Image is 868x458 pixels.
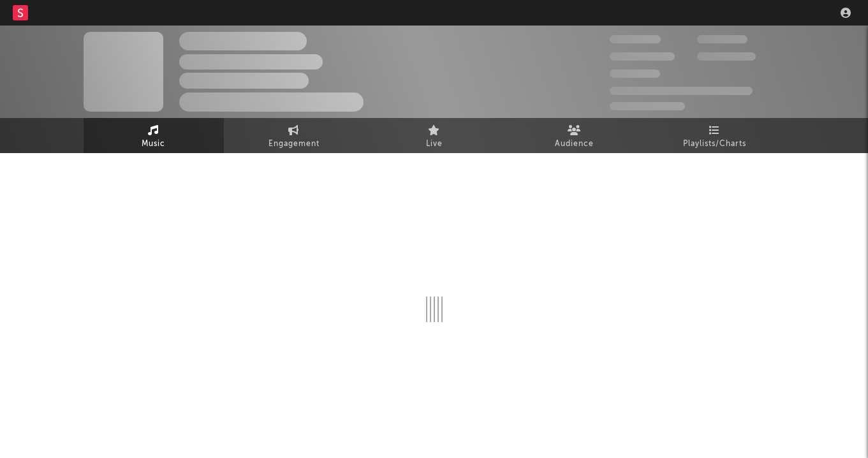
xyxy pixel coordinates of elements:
span: 50,000,000 Monthly Listeners [610,87,753,95]
a: Audience [504,118,645,153]
span: 100,000 [697,35,747,43]
a: Playlists/Charts [645,118,785,153]
a: Music [84,118,224,153]
span: 50,000,000 [610,52,675,61]
a: Engagement [224,118,364,153]
span: Music [142,137,165,152]
span: 1,000,000 [697,52,756,61]
span: Playlists/Charts [683,137,746,152]
a: Live [364,118,504,153]
span: Live [426,137,443,152]
span: Jump Score: 85.0 [610,102,685,110]
span: Audience [555,137,594,152]
span: Engagement [268,137,320,152]
span: 300,000 [610,35,661,43]
span: 100,000 [610,70,660,78]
